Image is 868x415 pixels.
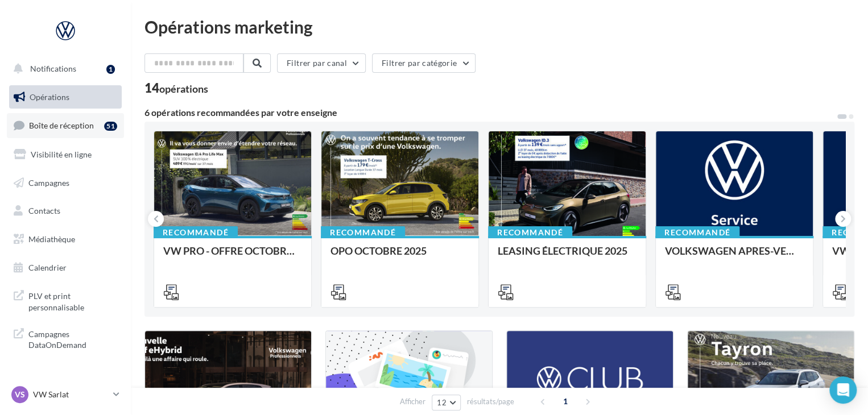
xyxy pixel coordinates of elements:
div: Recommandé [154,226,238,239]
div: 51 [104,122,117,131]
div: 6 opérations recommandées par votre enseigne [144,108,836,117]
span: Campagnes [28,177,69,187]
div: Recommandé [655,226,739,239]
a: Contacts [7,199,124,223]
button: Filtrer par canal [277,53,366,73]
span: Calendrier [28,263,67,272]
a: Campagnes DataOnDemand [7,322,124,355]
span: Boîte de réception [29,121,94,130]
a: Médiathèque [7,227,124,251]
div: LEASING ÉLECTRIQUE 2025 [498,245,636,268]
div: VOLKSWAGEN APRES-VENTE [665,245,804,268]
a: VS VW Sarlat [9,384,122,405]
span: Afficher [400,396,425,407]
span: Opérations [30,92,69,102]
span: Campagnes DataOnDemand [28,326,117,351]
span: VS [15,389,25,400]
button: Notifications 1 [7,57,119,81]
a: Campagnes [7,171,124,195]
a: PLV et print personnalisable [7,284,124,317]
div: Opérations marketing [144,18,854,35]
div: OPO OCTOBRE 2025 [330,245,469,268]
div: Recommandé [321,226,405,239]
a: Opérations [7,85,124,109]
div: VW PRO - OFFRE OCTOBRE 25 [163,245,302,268]
div: opérations [159,84,208,94]
a: Calendrier [7,256,124,280]
button: 12 [432,395,461,410]
span: 12 [437,398,447,407]
span: PLV et print personnalisable [28,288,117,313]
button: Filtrer par catégorie [372,53,476,73]
div: Recommandé [488,226,572,239]
div: Open Intercom Messenger [829,376,857,404]
span: Contacts [28,206,60,215]
span: Visibilité en ligne [31,150,92,159]
span: Médiathèque [28,234,75,244]
span: Notifications [30,64,76,73]
span: résultats/page [467,396,514,407]
a: Boîte de réception51 [7,113,124,138]
span: 1 [556,392,574,410]
a: Visibilité en ligne [7,143,124,167]
div: 14 [144,82,208,94]
div: 1 [106,65,115,74]
p: VW Sarlat [33,389,109,400]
